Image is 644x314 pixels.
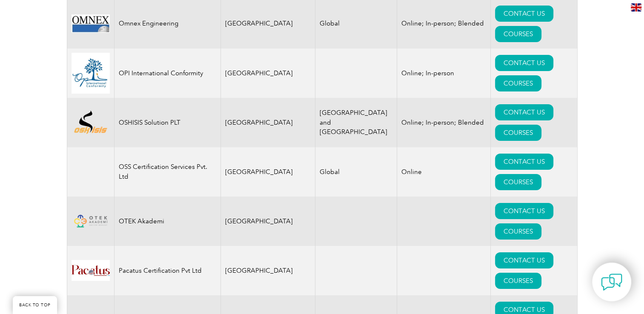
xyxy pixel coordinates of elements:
td: [GEOGRAPHIC_DATA] [220,197,315,246]
img: 0d2a24ac-d9bc-ea11-a814-000d3a79823d-logo.jpg [72,14,110,33]
img: en [631,3,641,11]
td: [GEOGRAPHIC_DATA] [220,246,315,295]
a: COURSES [495,26,541,42]
td: OPI International Conformity [114,49,220,98]
td: Online [397,147,491,197]
td: OSHISIS Solution PLT [114,98,220,147]
td: Pacatus Certification Pvt Ltd [114,246,220,295]
td: [GEOGRAPHIC_DATA] [220,49,315,98]
td: OTEK Akademi [114,197,220,246]
a: BACK TO TOP [13,296,57,314]
a: CONTACT US [495,252,553,268]
a: COURSES [495,75,541,91]
a: CONTACT US [495,203,553,219]
td: Online; In-person [397,49,491,98]
a: COURSES [495,174,541,190]
td: Online; In-person; Blended [397,98,491,147]
td: [GEOGRAPHIC_DATA] [220,147,315,197]
td: [GEOGRAPHIC_DATA] [220,98,315,147]
img: 5113d4a1-7437-ef11-a316-00224812a81c-logo.png [72,110,110,135]
td: Global [315,147,397,197]
a: CONTACT US [495,6,553,22]
a: CONTACT US [495,104,553,120]
img: contact-chat.png [601,271,622,293]
a: COURSES [495,223,541,240]
img: a70504ba-a5a0-ef11-8a69-0022489701c2-logo.jpg [72,260,110,281]
a: COURSES [495,125,541,141]
a: CONTACT US [495,154,553,170]
a: CONTACT US [495,55,553,71]
a: COURSES [495,273,541,289]
img: 676db975-d0d1-ef11-a72f-00224892eff5-logo.png [72,211,110,231]
td: [GEOGRAPHIC_DATA] and [GEOGRAPHIC_DATA] [315,98,397,147]
td: OSS Certification Services Pvt. Ltd [114,147,220,197]
img: 215d9ff6-1cd1-ef11-a72f-002248108aed-logo.jpg [72,53,110,94]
